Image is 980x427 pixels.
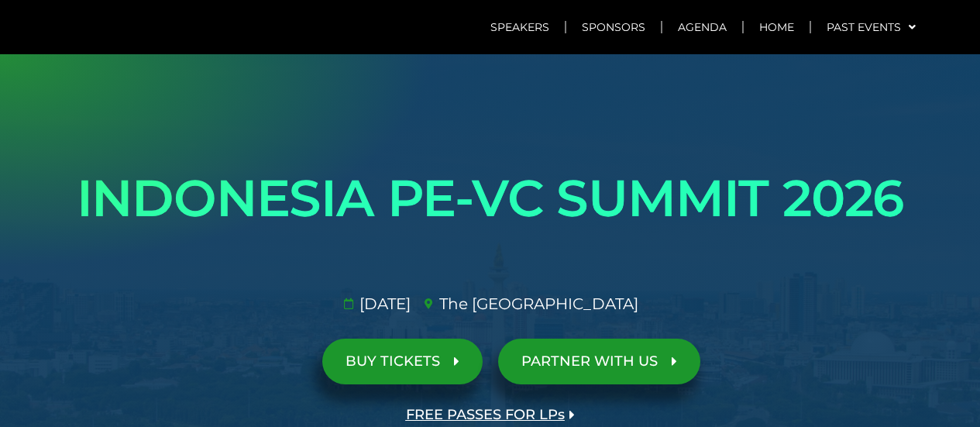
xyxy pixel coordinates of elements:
[498,339,700,384] a: PARTNER WITH US
[521,354,658,369] span: PARTNER WITH US
[356,292,411,315] span: [DATE]​
[346,354,440,369] span: BUY TICKETS
[744,9,810,45] a: Home
[475,9,565,45] a: Speakers
[435,292,638,315] span: The [GEOGRAPHIC_DATA]​
[566,9,661,45] a: Sponsors
[811,9,931,45] a: Past Events
[322,339,483,384] a: BUY TICKETS
[57,155,924,242] h1: INDONESIA PE-VC SUMMIT 2026
[406,408,565,422] span: FREE PASSES FOR LPs
[662,9,742,45] a: Agenda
